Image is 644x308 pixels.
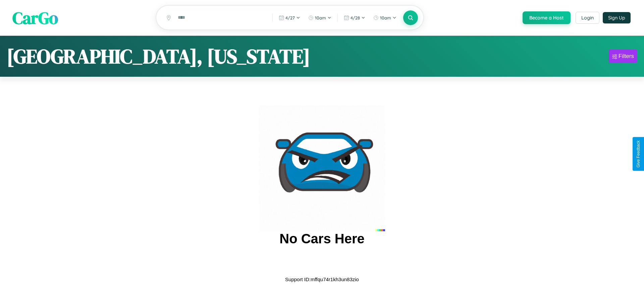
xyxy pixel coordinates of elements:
div: Filters [619,53,634,60]
span: 4 / 27 [285,15,295,20]
button: 4/27 [275,12,304,23]
span: CarGo [12,6,58,29]
button: Login [576,12,599,24]
h1: [GEOGRAPHIC_DATA], [US_STATE] [7,43,310,70]
span: 4 / 28 [351,15,360,20]
span: 10am [380,15,391,20]
button: 10am [305,12,335,23]
div: Give Feedback [636,140,641,168]
img: car [259,105,385,231]
button: 10am [370,12,400,23]
button: Sign Up [603,12,631,23]
button: 4/28 [340,12,369,23]
span: 10am [315,15,326,20]
h2: No Cars Here [279,231,364,246]
button: Become a Host [523,11,571,24]
p: Support ID: mffqu74r1kh3un83zio [285,275,359,284]
button: Filters [609,50,637,63]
